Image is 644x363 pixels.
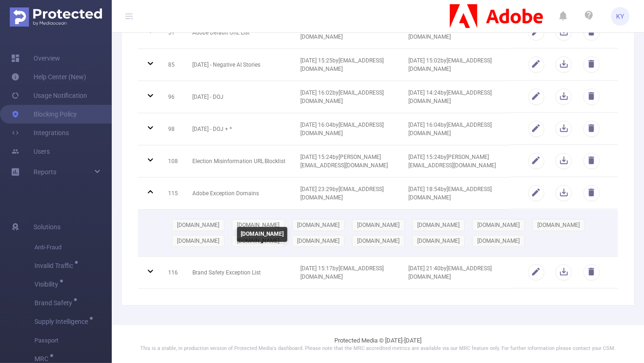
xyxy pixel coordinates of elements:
span: MRC [34,356,52,362]
b: [DOMAIN_NAME] [241,231,284,237]
a: Reports [34,163,56,181]
a: Users [11,142,50,161]
span: [DATE] 14:24 by [EMAIL_ADDRESS][DOMAIN_NAME] [408,89,492,104]
td: Election Misinformation URL Blocklist [185,145,293,178]
span: Anti-Fraud [34,238,112,257]
td: [DATE] - DOJ + * [185,113,293,145]
td: [DATE] - Negative AI Stories [185,49,293,81]
span: [DATE] 15:24 by [PERSON_NAME][EMAIL_ADDRESS][DOMAIN_NAME] [300,154,388,169]
span: [DOMAIN_NAME] [297,222,339,228]
a: Blocking Policy [11,105,77,123]
p: This is a stable, in production version of Protected Media's dashboard. Please note that the MRC ... [135,345,621,353]
span: [DATE] 15:02 by [EMAIL_ADDRESS][DOMAIN_NAME] [408,57,492,72]
span: Reports [34,168,56,176]
td: 85 [161,49,185,81]
span: [DATE] 16:04 by [EMAIL_ADDRESS][DOMAIN_NAME] [408,122,492,137]
span: [DOMAIN_NAME] [357,238,400,244]
span: [DOMAIN_NAME] [297,238,339,244]
td: 116 [161,257,185,289]
td: Brand Safety Exception List [185,257,293,289]
span: Solutions [34,218,61,236]
td: 96 [161,81,185,113]
td: 98 [161,113,185,145]
td: 51 [161,17,185,49]
img: Protected Media [10,7,102,27]
span: [DATE] 15:24 by [PERSON_NAME][EMAIL_ADDRESS][DOMAIN_NAME] [408,154,496,169]
span: Brand Safety [34,300,75,306]
span: Passport [34,331,112,350]
span: [DOMAIN_NAME] [477,222,520,228]
span: [DATE] 15:44 by [EMAIL_ADDRESS][DOMAIN_NAME] [300,25,384,40]
span: [DATE] 15:25 by [EMAIL_ADDRESS][DOMAIN_NAME] [300,57,384,72]
a: Overview [11,49,60,68]
span: [DATE] 16:02 by [EMAIL_ADDRESS][DOMAIN_NAME] [300,89,384,104]
td: [DATE] - DOJ [185,81,293,113]
td: Adobe Default URL List [185,17,293,49]
span: Invalid Traffic [34,262,76,269]
span: [DOMAIN_NAME] [357,222,400,228]
span: [DATE] 23:29 by [EMAIL_ADDRESS][DOMAIN_NAME] [300,186,384,201]
span: [DOMAIN_NAME] [537,222,580,228]
span: [DATE] 21:40 by [EMAIL_ADDRESS][DOMAIN_NAME] [408,265,492,280]
a: Usage Notification [11,86,87,105]
span: [DOMAIN_NAME] [417,238,460,244]
a: Integrations [11,123,69,142]
span: Supply Intelligence [34,318,91,325]
span: [DOMAIN_NAME] [477,238,520,244]
span: [DOMAIN_NAME] [177,238,219,244]
td: 115 [161,178,185,210]
span: [DATE] 15:17 by [EMAIL_ADDRESS][DOMAIN_NAME] [300,265,384,280]
td: 108 [161,145,185,178]
a: Help Center (New) [11,68,86,86]
span: Visibility [34,281,61,288]
span: [DATE] 16:04 by [EMAIL_ADDRESS][DOMAIN_NAME] [300,122,384,137]
td: Adobe Exception Domains [185,178,293,210]
span: [DATE] 18:54 by [EMAIL_ADDRESS][DOMAIN_NAME] [408,186,492,201]
span: [DOMAIN_NAME] [237,222,279,228]
span: [DOMAIN_NAME] [177,222,219,228]
span: KY [617,7,624,26]
span: [DATE] 18:06 by [EMAIL_ADDRESS][DOMAIN_NAME] [408,25,492,40]
span: [DOMAIN_NAME] [417,222,460,228]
